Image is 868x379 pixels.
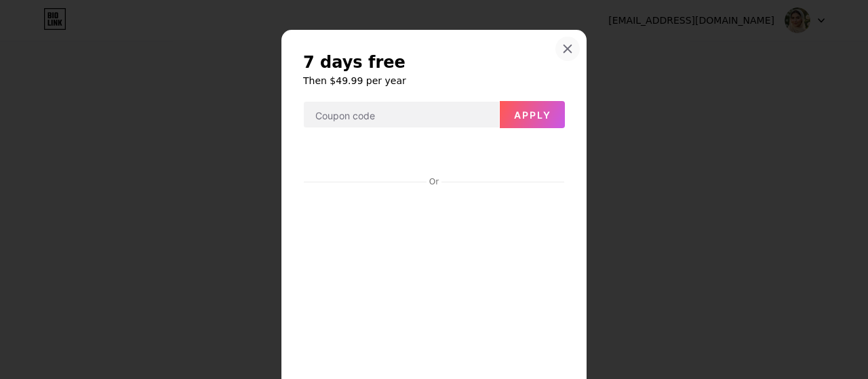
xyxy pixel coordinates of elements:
[514,109,551,121] span: Apply
[304,102,499,129] input: Coupon code
[303,52,406,73] span: 7 days free
[500,101,565,128] button: Apply
[304,140,564,172] iframe: Secure payment input frame
[427,176,441,187] div: Or
[303,74,565,87] h6: Then $49.99 per year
